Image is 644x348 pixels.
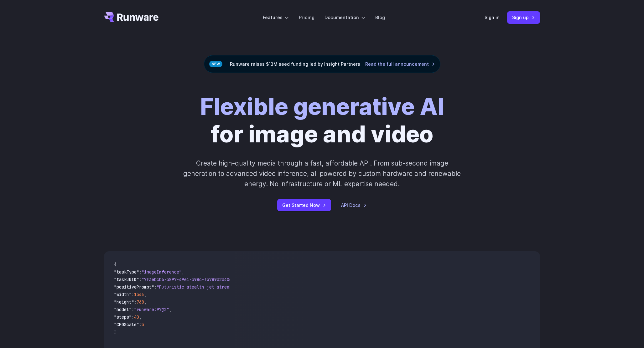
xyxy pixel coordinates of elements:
[142,322,144,327] span: 5
[134,299,137,305] span: :
[277,199,331,211] a: Get Started Now
[137,299,144,305] span: 768
[183,158,462,189] p: Create high-quality media through a fast, affordable API. From sub-second image generation to adv...
[182,269,184,275] span: ,
[142,269,182,275] span: "imageInference"
[114,314,132,320] span: "steps"
[157,284,385,290] span: "Futuristic stealth jet streaking through a neon-lit cityscape with glowing purple exhaust"
[114,277,139,282] span: "taskUUID"
[144,299,147,305] span: ,
[139,322,142,327] span: :
[132,292,134,297] span: :
[114,329,117,335] span: }
[114,292,132,297] span: "width"
[132,314,134,320] span: :
[154,284,157,290] span: :
[114,299,134,305] span: "height"
[132,307,134,312] span: :
[134,314,139,320] span: 40
[139,269,142,275] span: :
[204,55,440,73] div: Runware raises $13M seed funding led by Insight Partners
[114,284,154,290] span: "positivePrompt"
[375,14,385,21] a: Blog
[325,14,365,21] label: Documentation
[114,322,139,327] span: "CFGScale"
[200,93,444,148] h1: for image and video
[485,14,500,21] a: Sign in
[134,292,144,297] span: 1344
[139,314,142,320] span: ,
[144,292,147,297] span: ,
[507,11,540,23] a: Sign up
[200,93,444,120] strong: Flexible generative AI
[169,307,172,312] span: ,
[114,307,132,312] span: "model"
[341,202,367,209] a: API Docs
[299,14,314,21] a: Pricing
[142,277,237,282] span: "7f3ebcb6-b897-49e1-b98c-f5789d2d40d7"
[114,269,139,275] span: "taskType"
[114,262,117,267] span: {
[134,307,169,312] span: "runware:97@2"
[365,60,435,68] a: Read the full announcement
[104,12,158,22] a: Go to /
[139,277,142,282] span: :
[263,14,289,21] label: Features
